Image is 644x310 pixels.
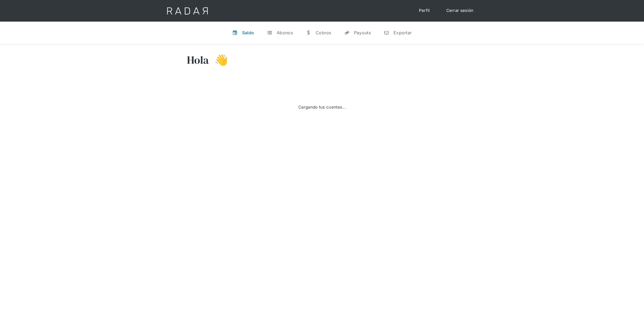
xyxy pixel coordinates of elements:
div: w [306,30,311,35]
div: Payouts [354,30,371,35]
div: Cobros [316,30,331,35]
a: Perfil [414,5,435,16]
div: n [384,30,389,35]
h3: Hola [187,53,209,67]
div: Abonos [277,30,293,35]
div: t [267,30,272,35]
h3: 👋 [209,53,228,67]
div: Cargando tus cuentas... [298,104,346,110]
div: Saldo [242,30,254,35]
div: v [232,30,238,35]
div: y [344,30,350,35]
div: Exportar [394,30,412,35]
a: Cerrar sesión [441,5,479,16]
